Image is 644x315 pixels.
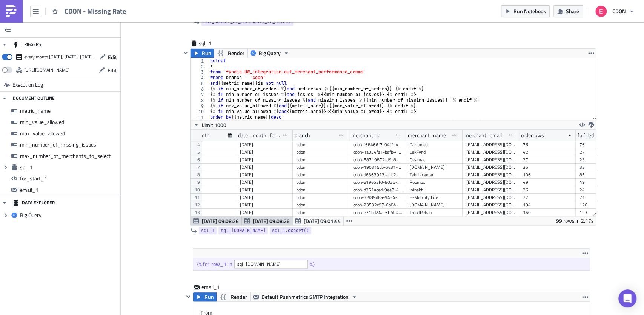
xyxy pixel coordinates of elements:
[247,49,292,58] button: Big Query
[579,164,629,171] div: 33
[523,171,572,179] div: 106
[297,156,346,164] div: cdon
[579,179,629,186] div: 49
[201,283,232,291] span: email_1
[13,92,55,105] div: DOCUMENT OUTLINE
[353,156,402,164] div: cdon-58719872-d9c8-4d8c-81eb-dc1c8b77125e
[466,141,515,148] div: [EMAIL_ADDRESS][DOMAIN_NAME]
[231,292,247,301] span: Render
[20,130,118,137] span: max_value_allowed
[466,201,515,209] div: [EMAIL_ADDRESS][DOMAIN_NAME]
[240,171,289,179] div: [DATE]
[18,63,378,75] li: Ensure that the estimated delivery times displayed to customers are accurate and reliable to avoi...
[353,171,402,179] div: cdon-d6363913-a1b2-4793-82c2-f2fe80f1b440
[183,179,232,186] div: [DATE]
[353,179,402,186] div: cdon-e19e63f0-8035-46af-b68a-7fb9b4482cdc
[410,148,459,156] div: LekFynd
[579,171,629,179] div: 85
[353,164,402,171] div: cdon-190315cb-5e31-4837-af83-41197a3d99df
[240,201,289,209] div: [DATE]
[523,164,572,171] div: 35
[95,51,121,63] button: Edit
[410,164,459,171] div: [DOMAIN_NAME]
[108,53,117,61] span: Edit
[464,130,502,141] div: merchant_email
[183,156,232,164] div: [DATE]
[353,141,402,148] div: cdon-f68466f7-04f2-40c3-876d-55f7a0727abb
[24,64,70,76] div: https://pushmetrics.io/api/v1/report/NxL0Xy4LDW/webhook?token=4a11fbf1ee944020909395068a5b7810
[410,186,459,194] div: winekh
[238,130,283,141] div: date_month_formated
[8,17,120,23] strong: {{ row_[DOMAIN_NAME]_month_formated }},
[20,107,118,114] span: metric_name
[304,217,341,225] span: [DATE] 09:01:44
[228,261,234,268] div: in
[466,156,515,164] div: [EMAIL_ADDRESS][DOMAIN_NAME]
[261,292,349,301] span: Default Pushmetrics SMTP Integration
[18,63,74,69] strong: Update Delivery Time:
[191,49,214,58] button: Run
[408,130,446,141] div: merchant_name
[523,148,572,156] div: 42
[578,130,620,141] div: fulfilled_orderrows
[191,98,209,103] div: 8
[523,141,572,148] div: 76
[523,194,572,201] div: 72
[20,153,118,159] span: max_number_of_merchants_to_select
[191,86,209,92] div: 6
[579,201,629,209] div: 126
[410,201,459,209] div: [DOMAIN_NAME]
[410,171,459,179] div: Teknikcenter
[183,164,232,171] div: [DATE]
[410,179,459,186] div: Roomox
[618,289,636,307] div: Open Intercom Messenger
[501,5,550,17] button: Run Notebook
[579,209,629,216] div: 123
[191,120,229,129] button: Limit 1000
[191,92,209,98] div: 7
[253,217,290,225] span: [DATE] 09:08:26
[191,216,242,225] button: [DATE] 09:08:26
[556,216,594,225] div: 99 rows in 2.17s
[566,7,579,15] span: Share
[181,48,190,57] button: Hide content
[240,164,289,171] div: [DATE]
[292,216,344,225] button: [DATE] 09:01:44
[523,209,572,216] div: 160
[191,69,209,75] div: 3
[191,109,209,115] div: 10
[214,49,248,58] button: Render
[191,58,209,64] div: 1
[297,194,346,201] div: cdon
[241,216,293,225] button: [DATE] 09:08:26
[183,209,232,216] div: [DATE]
[202,217,239,225] span: [DATE] 09:08:26
[202,121,226,129] span: Limit 1000
[183,148,232,156] div: [DATE]
[272,227,309,234] span: sql_1.export()
[240,209,289,216] div: [DATE]
[595,5,607,18] img: Avatar
[297,186,346,194] div: cdon
[553,5,583,17] button: Share
[201,227,214,234] span: sql_1
[353,201,402,209] div: cdon-23532c97-6b84-4780-9eb1-c09d6bcd1ae6
[353,209,402,216] div: cdon-e71bd24a-6f2d-40ce-b685-4f8cce980b3f
[13,196,55,209] div: DATA EXPLORER
[216,292,251,301] button: Render
[612,7,626,15] span: CDON
[191,115,209,120] div: 11
[513,7,546,15] span: Run Notebook
[579,194,629,201] div: 71
[20,141,118,148] span: min_number_of_missing_issues
[466,148,515,156] div: [EMAIL_ADDRESS][DOMAIN_NAME]
[3,44,330,50] strong: To improve your delivery performance and maintain customer trust, we kindly ask that you take the...
[211,261,228,268] div: row_1
[297,164,346,171] div: cdon
[221,227,266,234] span: sql_[DOMAIN_NAME]
[65,7,127,15] span: CDON - Missing Rate
[191,81,209,86] div: 5
[191,75,209,81] div: 4
[202,49,211,58] span: Run
[3,3,378,58] p: Hi {{ row_1.merchant_name }}, In we observed that of orders - out of a total of order rows - were...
